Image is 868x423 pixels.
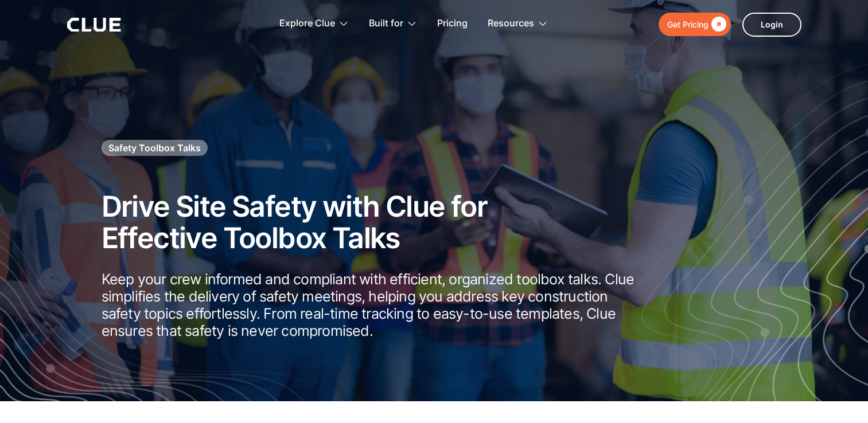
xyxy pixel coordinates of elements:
[102,271,647,339] p: Keep your crew informed and compliant with efficient, organized toolbox talks. Clue simplifies th...
[614,61,868,401] img: Construction fleet management software
[437,6,468,42] a: Pricing
[488,6,548,42] div: Resources
[659,13,731,36] a: Get Pricing
[667,17,709,32] div: Get Pricing
[742,13,801,37] a: Login
[488,6,534,42] div: Resources
[279,6,335,42] div: Explore Clue
[369,6,403,42] div: Built for
[102,191,497,254] h2: Drive Site Safety with Clue for Effective Toolbox Talks
[108,142,201,154] h1: Safety Toolbox Talks
[369,6,417,42] div: Built for
[279,6,349,42] div: Explore Clue
[709,17,726,32] div: 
